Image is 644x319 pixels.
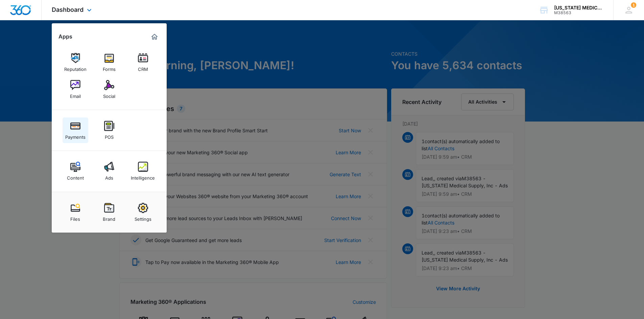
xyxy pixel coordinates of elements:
div: Email [70,90,81,99]
a: Marketing 360® Dashboard [149,31,160,42]
div: Brand [103,213,115,222]
div: Content [67,172,84,181]
div: Intelligence [131,172,155,181]
span: Dashboard [52,6,84,13]
a: POS [96,117,122,143]
h2: Apps [58,33,72,40]
a: Email [63,77,88,102]
div: Ads [105,172,113,181]
div: POS [105,131,114,140]
div: Forms [103,63,116,72]
div: CRM [138,63,148,72]
a: Intelligence [130,158,156,184]
div: notifications count [631,2,636,8]
a: Brand [96,200,122,225]
a: Content [63,158,88,184]
a: Reputation [63,50,88,75]
a: Forms [96,50,122,75]
div: Payments [65,131,86,140]
div: Social [103,90,115,99]
div: Reputation [64,63,87,72]
div: account id [554,10,603,15]
a: Files [63,200,88,225]
div: Settings [135,213,151,222]
div: account name [554,5,603,10]
a: Social [96,77,122,102]
a: Payments [63,117,88,143]
a: CRM [130,50,156,75]
a: Settings [130,200,156,225]
a: Ads [96,158,122,184]
div: Files [70,213,80,222]
span: 1 [631,2,636,8]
